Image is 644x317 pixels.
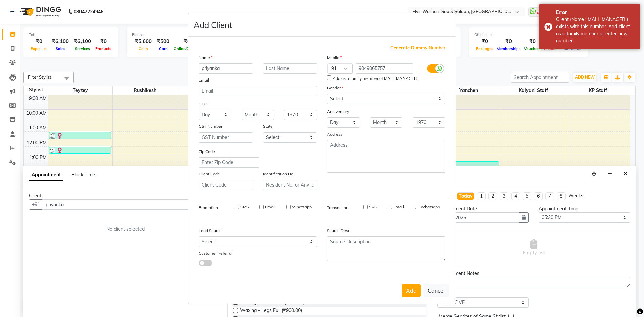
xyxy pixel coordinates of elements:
[199,149,215,155] label: Zip Code
[292,204,312,210] label: Whatsapp
[199,101,207,107] label: DOB
[263,123,273,129] label: State
[327,109,349,115] label: Anniversary
[199,205,218,211] label: Promotion
[199,55,212,61] label: Name
[421,204,440,210] label: Whatsapp
[199,77,209,83] label: Email
[194,19,232,31] h4: Add Client
[423,284,449,297] button: Cancel
[390,45,445,51] span: Generate Dummy Number
[199,123,222,129] label: GST Number
[240,204,249,210] label: SMS
[263,63,317,74] input: Last Name
[327,55,342,61] label: Mobile
[393,204,404,210] label: Email
[199,180,253,190] input: Client Code
[199,86,317,96] input: Email
[265,204,275,210] label: Email
[199,250,232,256] label: Customer Referral
[199,63,253,74] input: First Name
[327,228,350,234] label: Source Desc
[199,157,259,168] input: Enter Zip Code
[199,171,220,177] label: Client Code
[402,284,421,297] button: Add
[369,204,377,210] label: SMS
[356,63,414,74] input: Mobile
[327,85,343,91] label: Gender
[199,132,253,143] input: GST Number
[199,228,222,234] label: Lead Source
[263,171,294,177] label: Identification No.
[263,180,317,190] input: Resident No. or Any Id
[333,75,417,82] label: Add as a family member of MALL MANAGER
[327,131,342,137] label: Address
[327,205,348,211] label: Transaction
